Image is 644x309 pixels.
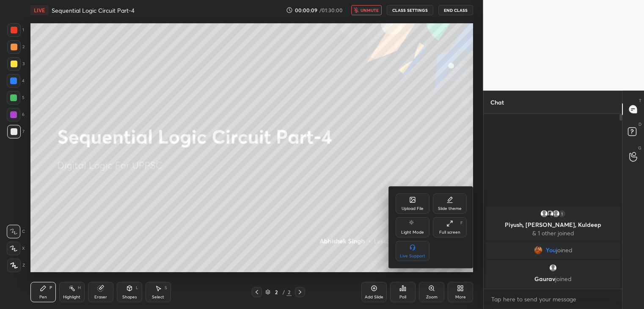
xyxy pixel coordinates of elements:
[402,207,424,211] div: Upload File
[460,221,463,225] div: F
[438,207,462,211] div: Slide theme
[439,230,460,235] div: Full screen
[401,230,424,235] div: Light Mode
[400,254,425,258] div: Live Support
